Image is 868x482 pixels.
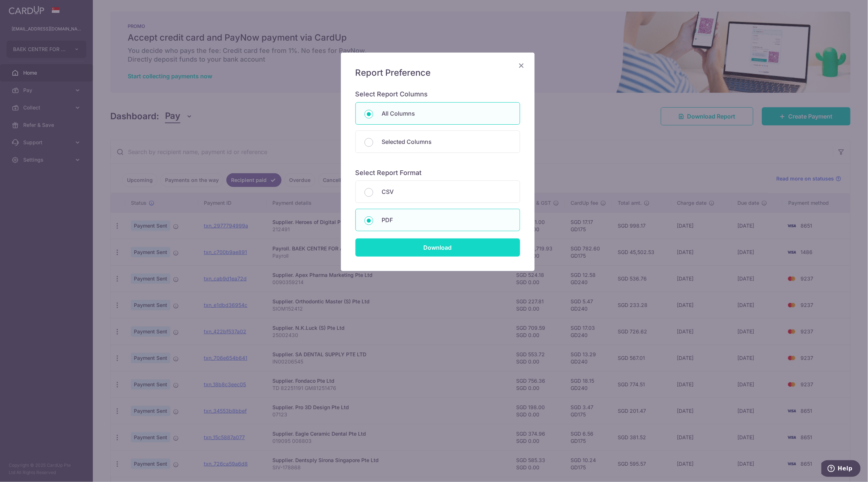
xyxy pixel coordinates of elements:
h6: Select Report Columns [355,90,520,99]
h5: Report Preference [355,67,520,79]
p: Selected Columns [382,137,511,146]
h6: Select Report Format [355,169,520,177]
p: All Columns [382,109,511,118]
input: Download [355,238,520,257]
p: CSV [382,187,511,196]
p: PDF [382,216,511,224]
button: Close [517,61,526,70]
iframe: Opens a widget where you can find more information [822,460,861,478]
